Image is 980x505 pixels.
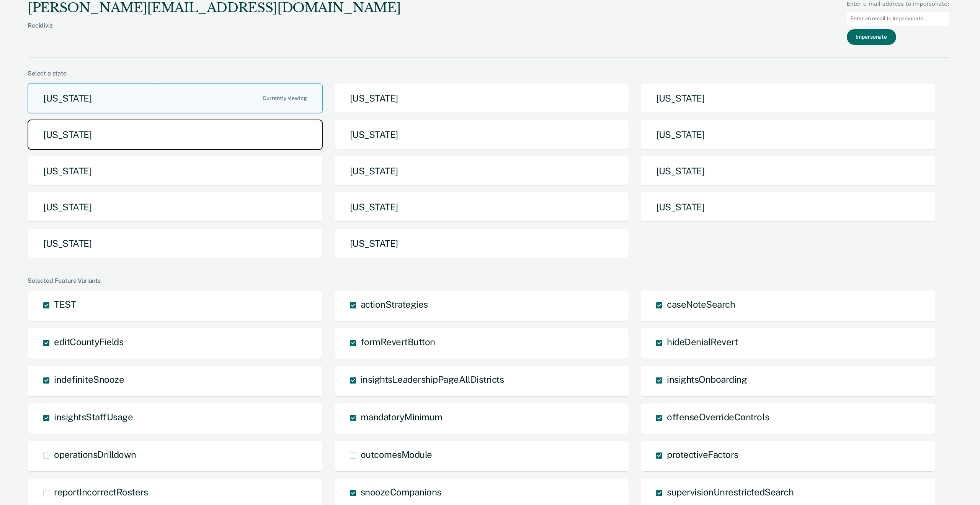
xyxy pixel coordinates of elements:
button: [US_STATE] [28,192,323,222]
span: insightsLeadershipPageAllDistricts [361,374,504,385]
span: indefiniteSnooze [54,374,124,385]
span: snoozeCompanions [361,487,441,497]
button: [US_STATE] [28,228,323,259]
span: supervisionUnrestrictedSearch [667,487,794,497]
div: Selected Feature Variants [28,277,949,284]
button: [US_STATE] [640,83,936,113]
button: [US_STATE] [334,83,629,113]
button: [US_STATE] [28,120,323,150]
span: actionStrategies [361,299,428,310]
span: reportIncorrectRosters [54,487,148,497]
button: [US_STATE] [334,192,629,222]
div: Recidiviz [28,22,400,41]
span: caseNoteSearch [667,299,735,310]
span: outcomesModule [361,449,432,460]
span: offenseOverrideControls [667,412,769,422]
button: [US_STATE] [640,156,936,186]
button: [US_STATE] [334,120,629,150]
button: [US_STATE] [334,228,629,259]
div: Select a state [28,70,949,77]
span: hideDenialRevert [667,336,738,347]
button: [US_STATE] [640,192,936,222]
span: editCountyFields [54,336,123,347]
button: [US_STATE] [28,83,323,113]
span: protectiveFactors [667,449,738,460]
span: mandatoryMinimum [361,412,443,422]
input: Enter an email to impersonate... [847,11,949,26]
span: insightsStaffUsage [54,412,133,422]
button: [US_STATE] [334,156,629,186]
button: Impersonate [847,29,896,45]
button: [US_STATE] [640,120,936,150]
span: TEST [54,299,76,310]
span: insightsOnboarding [667,374,747,385]
span: formRevertButton [361,336,435,347]
span: operationsDrilldown [54,449,136,460]
button: [US_STATE] [28,156,323,186]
